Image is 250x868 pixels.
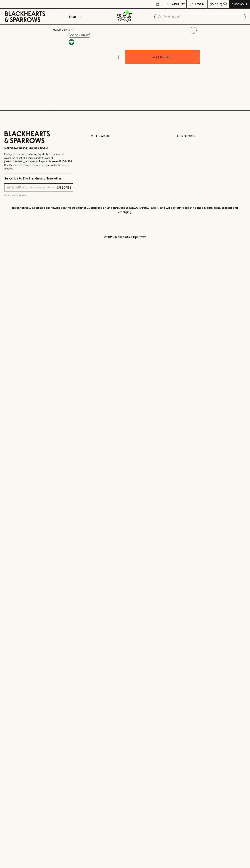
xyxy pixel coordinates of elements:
p: Blackhearts & Sparrows acknowledges the traditional Custodians of land throughout [GEOGRAPHIC_DAT... [7,206,243,214]
p: We will never spam you [4,193,73,197]
p: OUR STORES [177,134,246,138]
button: Shop [50,9,100,24]
p: SUBSCRIBE [56,185,71,190]
strong: Liquor License #32064953 [39,160,72,163]
input: Try "Pinot noir" [163,14,243,20]
a: Made without the use of any animal products. [68,38,75,46]
p: Checkout [231,2,247,6]
p: Subscribe to The Blackhearts Newsletter [4,176,73,181]
p: Shop [69,14,76,19]
p: Sibling owned and run since [DATE] [4,146,73,150]
a: HOME [53,28,61,31]
a: SHOP [64,28,72,31]
button: Add to wishlist [188,26,198,35]
p: Login [195,2,204,6]
img: 41211.png [50,37,200,110]
p: $0.00 [210,2,218,6]
p: 0 [224,3,226,5]
p: ADD TO CART [153,55,172,59]
input: e.g. jane@blackheartsandsparrows.com.au [7,185,55,190]
p: OTHER AREAS [91,134,159,138]
button: SUBSCRIBE [55,184,73,191]
p: It is against the law to sell or supply alcohol to, or to obtain alcohol on behalf of a person un... [4,153,73,170]
img: Vegan [69,39,74,45]
p: Wishlist [172,2,185,6]
button: Add to wishlist [68,33,91,38]
button: ADD TO CART [125,50,200,64]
